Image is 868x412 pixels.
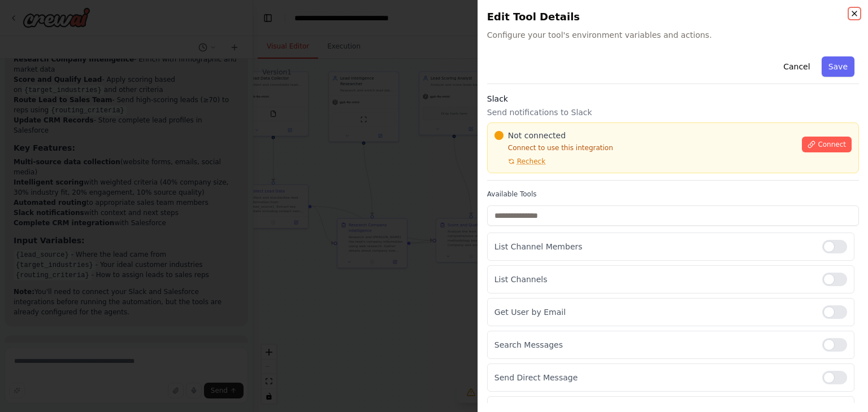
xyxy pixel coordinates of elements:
[818,140,846,149] span: Connect
[494,241,813,252] p: List Channel Members
[508,130,566,141] span: Not connected
[494,306,813,318] p: Get User by Email
[776,56,817,77] button: Cancel
[487,93,859,104] h3: Slack
[802,137,852,152] button: Connect
[487,190,859,199] label: Available Tools
[494,274,813,285] p: List Channels
[494,157,545,166] button: Recheck
[494,339,813,350] p: Search Messages
[517,157,545,166] span: Recheck
[487,29,859,41] span: Configure your tool's environment variables and actions.
[487,9,859,25] h2: Edit Tool Details
[494,143,796,152] p: Connect to use this integration
[822,56,854,77] button: Save
[494,372,813,383] p: Send Direct Message
[487,107,859,118] p: Send notifications to Slack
